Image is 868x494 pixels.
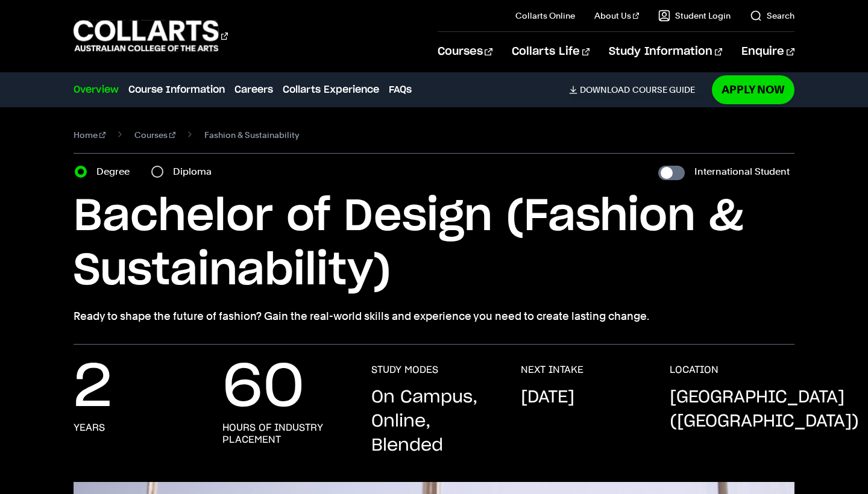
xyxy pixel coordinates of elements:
span: Download [580,84,630,95]
a: Overview [74,83,119,97]
a: Collarts Experience [283,83,379,97]
a: About Us [594,10,639,22]
a: FAQs [389,83,412,97]
a: Apply Now [712,75,794,104]
p: Ready to shape the future of fashion? Gain the real-world skills and experience you need to creat... [74,308,794,325]
label: International Student [694,163,790,180]
div: Go to homepage [74,19,228,53]
a: Enquire [741,32,794,72]
a: Student Login [658,10,731,22]
h1: Bachelor of Design (Fashion & Sustainability) [74,190,794,298]
a: Course Information [128,83,225,97]
a: Careers [234,83,273,97]
a: Courses [134,127,175,143]
label: Degree [96,163,137,180]
span: Fashion & Sustainability [204,127,299,143]
a: DownloadCourse Guide [569,84,705,95]
a: Collarts Life [512,32,590,72]
h3: years [74,422,105,434]
a: Study Information [609,32,722,72]
h3: LOCATION [670,364,719,376]
h3: hours of industry placement [222,422,347,446]
p: [GEOGRAPHIC_DATA] ([GEOGRAPHIC_DATA]) [670,386,859,434]
a: Home [74,127,105,143]
h3: STUDY MODES [371,364,438,376]
p: On Campus, Online, Blended [371,386,496,458]
a: Collarts Online [515,10,575,22]
h3: NEXT INTAKE [521,364,583,376]
p: 2 [74,364,112,412]
p: [DATE] [521,386,574,410]
p: 60 [222,364,304,412]
label: Diploma [173,163,219,180]
a: Courses [438,32,492,72]
a: Search [750,10,794,22]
